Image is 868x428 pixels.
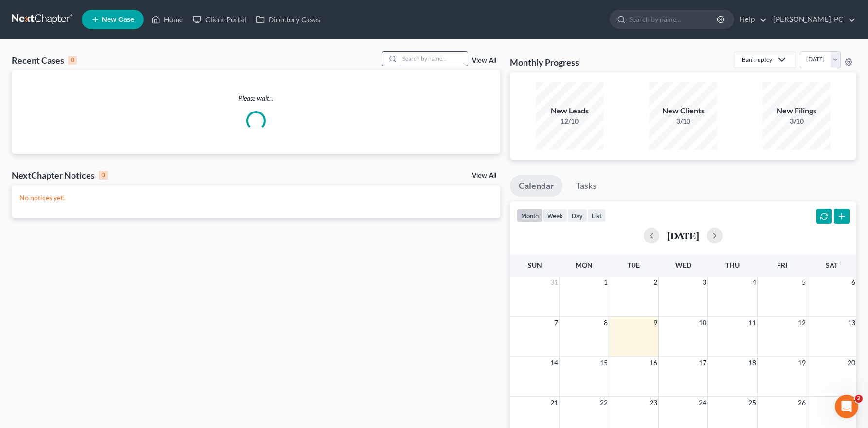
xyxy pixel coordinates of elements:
[702,277,707,288] span: 3
[102,16,134,23] span: New Case
[652,317,658,329] span: 9
[549,357,559,369] span: 14
[747,357,757,369] span: 18
[762,105,831,116] div: New Filings
[528,261,542,269] span: Sun
[68,56,77,65] div: 0
[567,209,587,222] button: day
[649,105,717,116] div: New Clients
[667,230,699,241] h2: [DATE]
[652,277,658,288] span: 2
[543,209,567,222] button: week
[627,261,640,269] span: Tue
[549,397,559,409] span: 21
[777,261,787,269] span: Fri
[698,317,707,329] span: 10
[12,93,500,103] p: Please wait...
[536,105,604,116] div: New Leads
[735,11,767,28] a: Help
[567,175,605,197] a: Tasks
[801,277,807,288] span: 5
[698,397,707,409] span: 24
[768,11,856,28] a: [PERSON_NAME], PC
[549,277,559,288] span: 31
[762,116,831,126] div: 3/10
[553,317,559,329] span: 7
[603,317,609,329] span: 8
[99,171,108,180] div: 0
[847,357,856,369] span: 20
[576,261,593,269] span: Mon
[12,55,77,66] div: Recent Cases
[698,357,707,369] span: 17
[629,10,718,28] input: Search by name...
[599,357,609,369] span: 15
[742,56,772,64] div: Bankruptcy
[472,57,496,64] a: View All
[747,317,757,329] span: 11
[649,357,658,369] span: 16
[510,175,562,197] a: Calendar
[146,11,188,28] a: Home
[797,357,807,369] span: 19
[19,193,492,203] p: No notices yet!
[826,261,838,269] span: Sat
[751,277,757,288] span: 4
[649,116,717,126] div: 3/10
[536,116,604,126] div: 12/10
[587,209,606,222] button: list
[603,277,609,288] span: 1
[797,317,807,329] span: 12
[472,172,496,179] a: View All
[399,52,468,66] input: Search by name...
[747,397,757,409] span: 25
[251,11,325,28] a: Directory Cases
[599,397,609,409] span: 22
[847,317,856,329] span: 13
[517,209,543,222] button: month
[725,261,740,269] span: Thu
[510,56,579,68] h3: Monthly Progress
[675,261,691,269] span: Wed
[649,397,658,409] span: 23
[12,169,108,181] div: NextChapter Notices
[797,397,807,409] span: 26
[850,277,856,288] span: 6
[188,11,251,28] a: Client Portal
[855,395,863,403] span: 2
[835,395,858,418] iframe: Intercom live chat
